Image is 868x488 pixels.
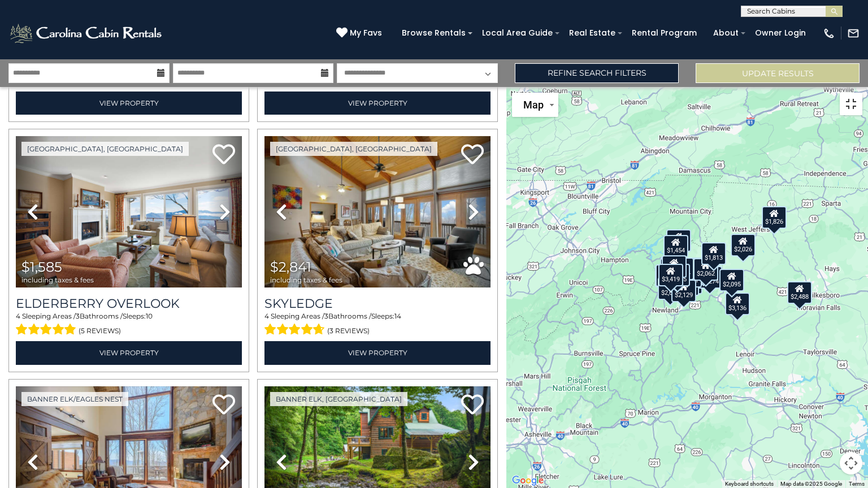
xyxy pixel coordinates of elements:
[324,312,328,320] span: 3
[708,24,744,42] a: About
[270,259,311,275] span: $2,841
[16,312,20,320] span: 4
[350,27,382,39] span: My Favs
[264,311,491,338] div: Sleeping Areas / Bathrooms / Sleeps:
[787,281,812,304] div: $2,488
[336,27,385,40] a: My Favs
[394,312,401,320] span: 14
[725,293,750,315] div: $3,136
[847,27,860,40] img: mail-regular-white.png
[762,206,787,229] div: $1,826
[16,136,242,287] img: thumbnail_163365855.jpeg
[476,24,558,42] a: Local Area Guide
[515,63,679,83] a: Refine Search Filters
[663,235,688,258] div: $1,454
[626,24,702,42] a: Rental Program
[780,481,842,487] span: Map data ©2025 Google
[212,393,235,417] a: Add to favorites
[270,276,342,284] span: including taxes & fees
[264,341,491,364] a: View Property
[840,452,862,474] button: Map camera controls
[512,93,558,117] button: Change map style
[21,276,94,284] span: including taxes & fees
[16,341,242,364] a: View Property
[461,393,484,417] a: Add to favorites
[696,63,860,83] button: Update Results
[16,91,242,115] a: View Property
[16,311,242,338] div: Sleeping Areas / Bathrooms / Sleeps:
[8,22,165,45] img: White-1-2.png
[396,24,471,42] a: Browse Rentals
[21,142,189,156] a: [GEOGRAPHIC_DATA], [GEOGRAPHIC_DATA]
[719,269,744,291] div: $2,095
[264,91,491,115] a: View Property
[327,324,370,338] span: (3 reviews)
[264,296,491,311] a: Skyledge
[509,473,546,488] a: Open this area in Google Maps (opens a new window)
[21,392,128,406] a: Banner Elk/Eagles Nest
[662,255,687,278] div: $2,841
[270,392,407,406] a: Banner Elk, [GEOGRAPHIC_DATA]
[264,312,269,320] span: 4
[840,93,862,115] button: Toggle fullscreen view
[79,324,121,338] span: (5 reviews)
[731,234,756,256] div: $2,026
[693,258,718,281] div: $2,062
[509,473,546,488] img: Google
[461,143,484,167] a: Add to favorites
[270,142,437,156] a: [GEOGRAPHIC_DATA], [GEOGRAPHIC_DATA]
[725,480,774,488] button: Keyboard shortcuts
[658,264,683,286] div: $3,419
[656,264,680,287] div: $2,366
[563,24,621,42] a: Real Estate
[523,99,544,111] span: Map
[823,27,835,40] img: phone-regular-white.png
[212,143,235,167] a: Add to favorites
[666,229,691,252] div: $2,565
[76,312,80,320] span: 3
[849,481,865,487] a: Terms (opens in new tab)
[701,242,726,265] div: $1,813
[16,296,242,311] a: Elderberry Overlook
[264,136,491,287] img: thumbnail_163434006.jpeg
[671,280,696,302] div: $2,129
[146,312,153,320] span: 10
[749,24,811,42] a: Owner Login
[21,259,62,275] span: $1,585
[658,277,683,300] div: $2,678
